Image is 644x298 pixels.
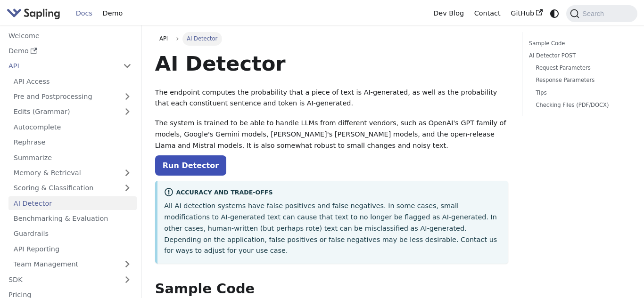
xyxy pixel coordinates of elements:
p: All AI detection systems have false positives and false negatives. In some cases, small modificat... [164,201,501,257]
a: Rephrase [8,136,137,149]
a: API [3,59,118,73]
a: Checking Files (PDF/DOCX) [536,101,623,110]
a: Guardrails [8,227,137,241]
a: GitHub [505,6,547,21]
a: Sapling.aiSapling.ai [7,7,64,20]
a: Summarize [8,151,137,164]
a: AI Detector POST [529,51,627,60]
a: SDK [3,273,118,286]
a: Autocomplete [8,120,137,134]
a: API Reporting [8,242,137,256]
a: Benchmarking & Evaluation [8,212,137,226]
a: Memory & Retrieval [8,166,137,180]
p: The endpoint computes the probability that a piece of text is AI-generated, as well as the probab... [155,87,508,110]
button: Collapse sidebar category 'API' [118,59,137,73]
a: Team Management [8,258,137,271]
a: Welcome [3,29,137,42]
h2: Sample Code [155,281,508,298]
nav: Breadcrumbs [155,32,508,45]
a: Demo [3,44,137,58]
a: Contact [469,6,506,21]
a: Request Parameters [536,64,623,72]
a: Scoring & Classification [8,181,137,195]
div: Accuracy and Trade-offs [164,187,501,199]
span: Search [579,10,610,17]
a: Sample Code [529,39,627,48]
button: Switch between dark and light mode (currently system mode) [548,7,561,20]
button: Expand sidebar category 'SDK' [118,273,137,286]
button: Search (Command+K) [566,5,637,22]
a: Run Detector [155,155,226,176]
a: Tips [536,89,623,97]
a: AI Detector [8,196,137,210]
span: AI Detector [182,32,222,45]
a: Demo [98,6,128,21]
a: Docs [71,6,98,21]
a: Edits (Grammar) [8,105,137,119]
a: Pre and Postprocessing [8,90,137,104]
a: Dev Blog [428,6,469,21]
a: API [155,32,173,45]
a: API Access [8,74,137,88]
a: Response Parameters [536,76,623,85]
img: Sapling.ai [7,7,60,20]
span: API [159,35,168,42]
p: The system is trained to be able to handle LLMs from different vendors, such as OpenAI's GPT fami... [155,118,508,151]
h1: AI Detector [155,51,508,76]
